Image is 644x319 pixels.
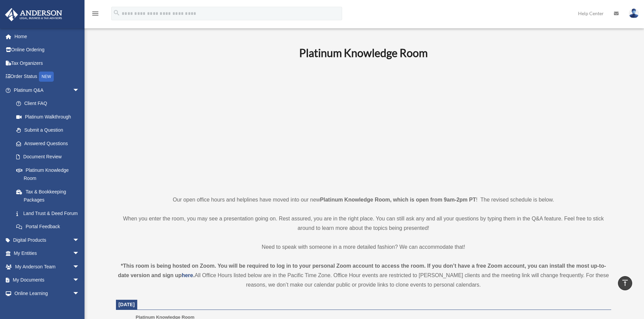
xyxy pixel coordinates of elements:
[5,260,90,273] a: My Anderson Teamarrow_drop_down
[618,276,632,290] a: vertical_align_top
[5,287,90,300] a: Online Learningarrow_drop_down
[320,197,476,203] strong: Platinum Knowledge Room, which is open from 9am-2pm PT
[113,9,120,17] i: search
[73,273,86,287] span: arrow_drop_down
[73,247,86,261] span: arrow_drop_down
[116,195,611,205] p: Our open office hours and helplines have moved into our new ! The revised schedule is below.
[5,43,90,57] a: Online Ordering
[9,124,90,137] a: Submit a Question
[3,8,64,21] img: Anderson Advisors Platinum Portal
[182,272,193,278] a: here
[91,12,99,18] a: menu
[5,273,90,287] a: My Documentsarrow_drop_down
[119,302,135,307] span: [DATE]
[629,8,639,18] img: User Pic
[5,56,90,70] a: Tax Organizers
[9,220,90,234] a: Portal Feedback
[73,233,86,247] span: arrow_drop_down
[118,263,606,278] strong: *This room is being hosted on Zoom. You will be required to log in to your personal Zoom account ...
[193,272,194,278] strong: .
[5,83,90,97] a: Platinum Q&Aarrow_drop_down
[9,207,90,220] a: Land Trust & Deed Forum
[9,150,90,164] a: Document Review
[73,287,86,300] span: arrow_drop_down
[9,110,90,124] a: Platinum Walkthrough
[9,163,86,185] a: Platinum Knowledge Room
[5,30,90,43] a: Home
[116,261,611,290] div: All Office Hours listed below are in the Pacific Time Zone. Office Hour events are restricted to ...
[116,214,611,233] p: When you enter the room, you may see a presentation going on. Rest assured, you are in the right ...
[91,9,99,18] i: menu
[299,46,428,59] b: Platinum Knowledge Room
[116,242,611,252] p: Need to speak with someone in a more detailed fashion? We can accommodate that!
[9,97,90,110] a: Client FAQ
[5,247,90,260] a: My Entitiesarrow_drop_down
[262,69,465,183] iframe: 231110_Toby_KnowledgeRoom
[621,279,629,287] i: vertical_align_top
[39,72,54,82] div: NEW
[5,233,90,247] a: Digital Productsarrow_drop_down
[73,260,86,274] span: arrow_drop_down
[5,70,90,84] a: Order StatusNEW
[9,185,90,207] a: Tax & Bookkeeping Packages
[9,137,90,150] a: Answered Questions
[73,83,86,97] span: arrow_drop_down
